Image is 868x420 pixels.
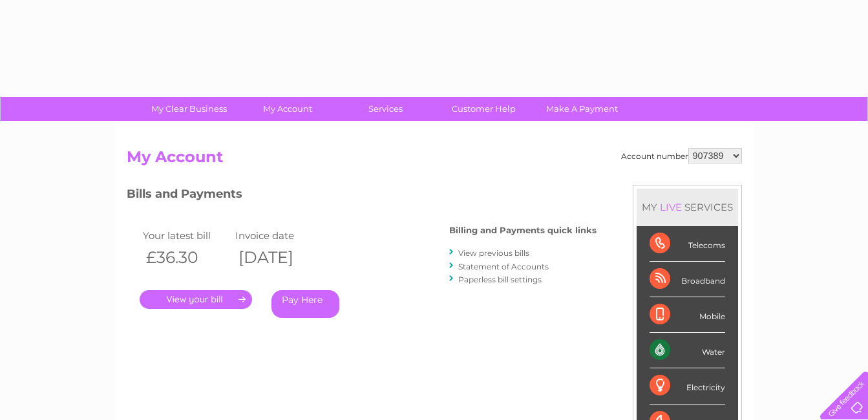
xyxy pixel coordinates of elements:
div: Telecoms [650,226,725,262]
td: Your latest bill [140,227,233,244]
h2: My Account [127,148,742,173]
a: Statement of Accounts [458,262,549,271]
th: £36.30 [140,244,233,271]
a: View previous bills [458,248,529,258]
th: [DATE] [232,244,325,271]
div: Water [650,333,725,368]
div: Mobile [650,297,725,333]
div: MY SERVICES [637,189,738,226]
td: Invoice date [232,227,325,244]
div: Broadband [650,262,725,297]
a: Pay Here [271,290,339,318]
div: LIVE [657,201,684,213]
div: Account number [621,148,742,163]
a: . [140,290,252,309]
a: Make A Payment [529,97,635,121]
div: Electricity [650,368,725,404]
a: My Account [234,97,341,121]
a: Customer Help [430,97,537,121]
a: Services [332,97,439,121]
h3: Bills and Payments [127,185,597,207]
a: My Clear Business [136,97,242,121]
h4: Billing and Payments quick links [449,226,597,235]
a: Paperless bill settings [458,275,542,284]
